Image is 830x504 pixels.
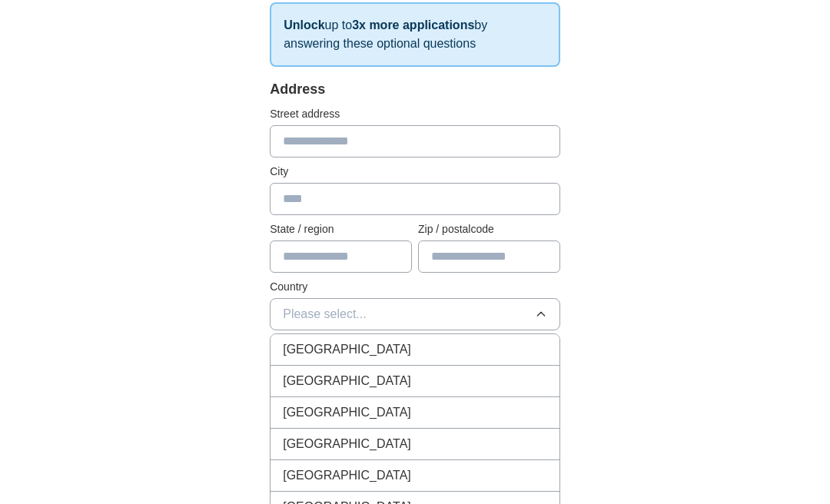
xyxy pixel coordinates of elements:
[418,221,560,237] label: Zip / postalcode
[283,340,411,359] span: [GEOGRAPHIC_DATA]
[283,305,367,323] span: Please select...
[283,466,411,485] span: [GEOGRAPHIC_DATA]
[270,164,560,180] label: City
[283,435,411,453] span: [GEOGRAPHIC_DATA]
[283,372,411,390] span: [GEOGRAPHIC_DATA]
[270,79,560,100] div: Address
[270,221,412,237] label: State / region
[283,403,411,422] span: [GEOGRAPHIC_DATA]
[270,298,560,330] button: Please select...
[270,106,560,122] label: Street address
[284,18,324,31] strong: Unlock
[270,2,560,67] p: up to by answering these optional questions
[352,18,474,31] strong: 3x more applications
[270,279,560,295] label: Country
